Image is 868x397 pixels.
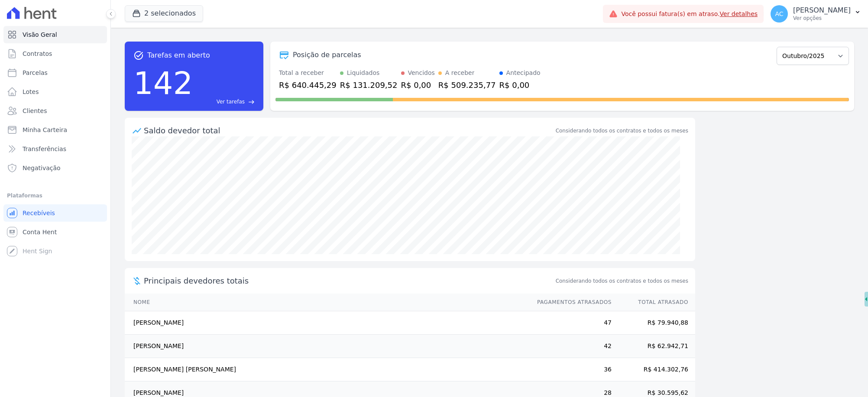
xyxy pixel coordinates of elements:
[621,10,758,19] span: Você possui fatura(s) em atraso.
[217,98,245,106] span: Ver tarefas
[279,68,337,77] div: Total a receber
[720,10,758,17] a: Ver detalhes
[764,2,868,26] button: AC [PERSON_NAME] Ver opções
[3,159,107,177] a: Negativação
[23,228,57,236] span: Conta Hent
[556,277,688,285] span: Considerando todos os contratos e todos os meses
[506,68,541,77] div: Antecipado
[445,68,475,77] div: A receber
[293,50,361,60] div: Posição de parcelas
[401,79,435,91] div: R$ 0,00
[612,358,695,381] td: R$ 414.302,76
[340,79,398,91] div: R$ 131.209,52
[529,358,612,381] td: 36
[612,294,695,311] th: Total Atrasado
[3,121,107,139] a: Minha Carteira
[23,49,52,58] span: Contratos
[556,127,688,135] div: Considerando todos os contratos e todos os meses
[3,26,107,43] a: Visão Geral
[612,311,695,335] td: R$ 79.940,88
[125,358,529,381] td: [PERSON_NAME] [PERSON_NAME]
[3,204,107,222] a: Recebíveis
[3,140,107,158] a: Transferências
[23,87,39,96] span: Lotes
[793,6,851,15] p: [PERSON_NAME]
[3,223,107,241] a: Conta Hent
[196,98,255,106] a: Ver tarefas east
[529,294,612,311] th: Pagamentos Atrasados
[23,107,47,115] span: Clientes
[529,335,612,358] td: 42
[147,50,210,61] span: Tarefas em aberto
[23,145,66,153] span: Transferências
[125,5,203,22] button: 2 selecionados
[23,30,57,39] span: Visão Geral
[144,125,554,136] div: Saldo devedor total
[3,83,107,100] a: Lotes
[438,79,496,91] div: R$ 509.235,77
[23,164,61,172] span: Negativação
[23,209,55,217] span: Recebíveis
[3,102,107,119] a: Clientes
[529,311,612,335] td: 47
[133,50,144,61] span: task_alt
[499,79,541,91] div: R$ 0,00
[7,190,104,201] div: Plataformas
[23,68,48,77] span: Parcelas
[279,79,337,91] div: R$ 640.445,29
[144,275,554,287] span: Principais devedores totais
[612,335,695,358] td: R$ 62.942,71
[248,99,255,105] span: east
[125,335,529,358] td: [PERSON_NAME]
[408,68,435,77] div: Vencidos
[3,45,107,62] a: Contratos
[125,311,529,335] td: [PERSON_NAME]
[125,294,529,311] th: Nome
[23,126,67,134] span: Minha Carteira
[793,15,851,22] p: Ver opções
[775,11,784,17] span: AC
[347,68,380,77] div: Liquidados
[133,61,193,106] div: 142
[3,64,107,81] a: Parcelas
